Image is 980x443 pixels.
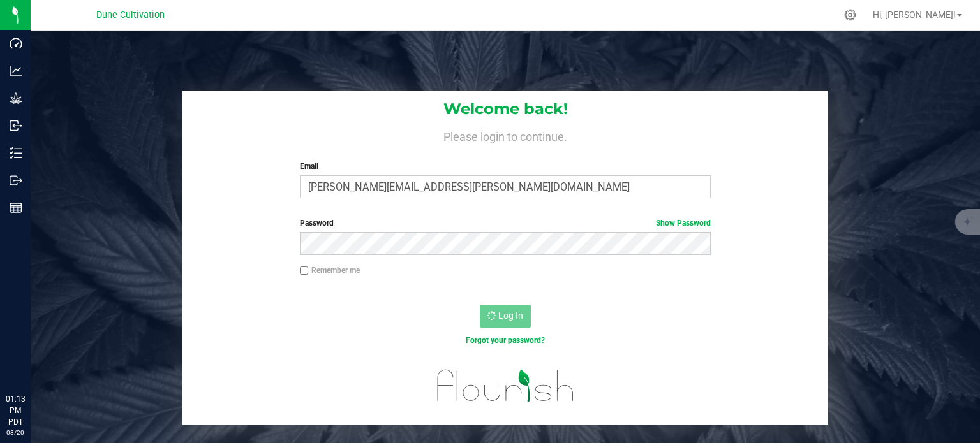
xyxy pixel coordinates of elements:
div: Manage settings [842,9,858,21]
h1: Welcome back! [182,101,828,117]
p: 08/20 [6,428,25,437]
span: Password [300,219,334,228]
button: Log In [480,305,531,328]
input: Remember me [300,266,309,275]
img: flourish_logo.svg [425,359,586,411]
a: Forgot your password? [466,336,545,345]
span: Log In [498,310,523,321]
inline-svg: Reports [10,201,22,214]
span: Hi, [PERSON_NAME]! [873,10,956,20]
span: Dune Cultivation [96,10,165,20]
p: 01:13 PM PDT [6,393,25,428]
inline-svg: Inbound [10,119,22,132]
label: Email [300,161,711,172]
inline-svg: Inventory [10,147,22,159]
inline-svg: Outbound [10,174,22,187]
inline-svg: Analytics [10,64,22,77]
label: Remember me [300,265,360,276]
inline-svg: Grow [10,92,22,105]
inline-svg: Dashboard [10,37,22,50]
h4: Please login to continue. [182,127,828,143]
a: Show Password [656,219,711,228]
